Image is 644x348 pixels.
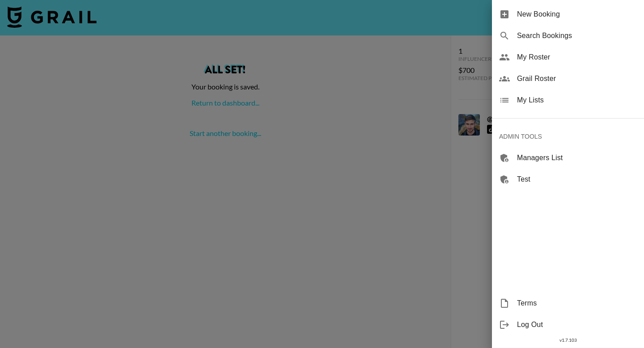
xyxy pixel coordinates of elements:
[517,73,637,84] span: Grail Roster
[517,174,637,185] span: Test
[517,95,637,106] span: My Lists
[492,89,644,111] div: My Lists
[492,147,644,169] div: Managers List
[492,4,644,25] div: New Booking
[517,9,637,20] span: New Booking
[517,30,637,41] span: Search Bookings
[517,298,637,309] span: Terms
[492,335,644,345] div: v 1.7.103
[492,25,644,47] div: Search Bookings
[492,169,644,190] div: Test
[492,293,644,314] div: Terms
[517,52,637,63] span: My Roster
[517,319,637,330] span: Log Out
[492,68,644,89] div: Grail Roster
[517,153,637,163] span: Managers List
[492,47,644,68] div: My Roster
[492,126,644,147] div: ADMIN TOOLS
[492,314,644,335] div: Log Out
